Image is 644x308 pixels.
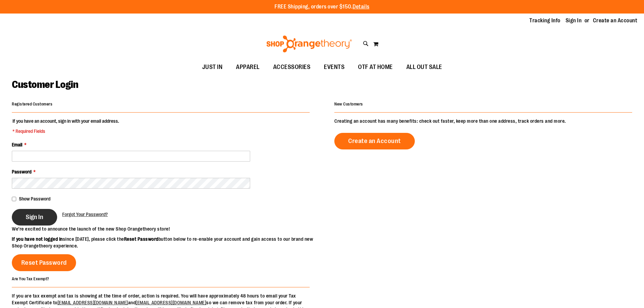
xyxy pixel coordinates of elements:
strong: Registered Customers [12,102,52,106]
span: ALL OUT SALE [406,60,442,75]
span: JUST IN [202,60,223,75]
legend: If you have an account, sign in with your email address. [12,118,120,135]
a: Reset Password [12,254,76,271]
a: Details [353,4,369,10]
p: since [DATE], please click the button below to re-enable your account and gain access to our bran... [12,236,322,249]
strong: If you have not logged in [12,236,63,242]
span: Password [12,169,31,174]
span: Customer Login [12,79,78,90]
span: Forgot Your Password? [62,212,108,217]
span: APPAREL [236,60,260,75]
a: Tracking Info [529,17,560,24]
a: [EMAIL_ADDRESS][DOMAIN_NAME] [136,300,206,305]
img: Shop Orangetheory [265,35,353,52]
span: Email [12,142,22,147]
p: FREE Shipping, orders over $150. [275,3,369,11]
a: Create an Account [593,17,638,24]
a: Forgot Your Password? [62,211,108,218]
strong: Are You Tax Exempt? [12,276,49,281]
button: Sign In [12,209,57,226]
a: [EMAIL_ADDRESS][DOMAIN_NAME] [57,300,128,305]
span: EVENTS [324,60,344,75]
p: We’re excited to announce the launch of the new Shop Orangetheory store! [12,226,322,232]
span: Reset Password [21,259,67,266]
strong: Reset Password [124,236,159,242]
strong: New Customers [334,102,363,106]
span: Show Password [19,196,50,202]
span: Create an Account [348,137,401,145]
span: Sign In [26,213,43,221]
span: ACCESSORIES [273,60,311,75]
a: Create an Account [334,133,415,149]
span: * Required Fields [13,128,119,135]
span: OTF AT HOME [358,60,393,75]
p: Creating an account has many benefits: check out faster, keep more than one address, track orders... [334,118,632,124]
a: Sign In [566,17,582,24]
